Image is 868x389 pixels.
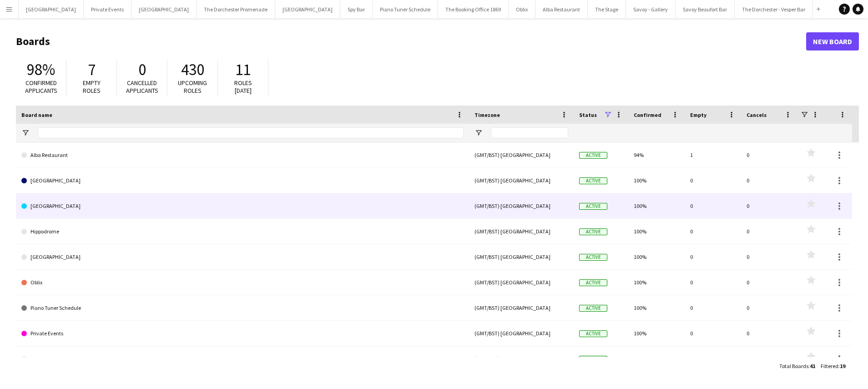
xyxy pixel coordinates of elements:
div: (GMT/BST) [GEOGRAPHIC_DATA] [469,142,574,167]
div: 0 [741,168,797,193]
a: Piano Tuner Schedule [21,295,464,321]
div: (GMT/BST) [GEOGRAPHIC_DATA] [469,270,574,295]
span: Confirmed [634,111,661,118]
div: 100% [628,193,685,218]
button: The Stage [588,0,626,18]
h1: Boards [16,35,806,48]
span: 0 [138,60,146,80]
span: 7 [88,60,96,80]
button: Private Events [84,0,131,18]
span: Roles [DATE] [234,79,252,95]
input: Board name Filter Input [38,127,464,138]
button: The Dorchester - Vesper Bar [735,0,813,18]
button: The Dorchester Promenade [197,0,275,18]
a: Private Events [21,321,464,346]
div: 0 [741,270,797,295]
input: Timezone Filter Input [491,127,568,138]
div: : [779,357,815,375]
div: 94% [628,142,685,167]
span: Filtered [821,363,838,369]
span: Active [579,203,607,210]
span: Active [579,254,607,261]
div: 0 [741,142,797,167]
button: Open Filter Menu [21,129,30,137]
button: Spy Bar [340,0,373,18]
a: [GEOGRAPHIC_DATA] [21,193,464,219]
span: 41 [810,363,815,369]
span: 98% [27,60,55,80]
div: 0 [685,168,741,193]
a: [GEOGRAPHIC_DATA] [21,168,464,193]
span: Timezone [474,111,500,118]
div: 0 [685,219,741,244]
button: Alba Restaurant [535,0,588,18]
div: 0 [685,244,741,269]
div: 100% [628,244,685,269]
div: 0 [741,244,797,269]
div: (GMT/BST) [GEOGRAPHIC_DATA] [469,346,574,371]
div: (GMT/BST) [GEOGRAPHIC_DATA] [469,219,574,244]
a: Rosewood [GEOGRAPHIC_DATA] [21,346,464,372]
span: Status [579,111,597,118]
button: The Booking Office 1869 [438,0,509,18]
span: Active [579,152,607,159]
button: [GEOGRAPHIC_DATA] [19,0,84,18]
span: Active [579,330,607,337]
div: 100% [628,168,685,193]
a: New Board [806,32,859,51]
span: Active [579,305,607,312]
div: 100% [628,346,685,371]
button: Piano Tuner Schedule [373,0,438,18]
span: Upcoming roles [178,79,207,95]
button: [GEOGRAPHIC_DATA] [275,0,340,18]
div: 0 [741,295,797,320]
button: Savoy Beaufort Bar [676,0,735,18]
span: Total Boards [779,363,808,369]
span: 11 [235,60,251,80]
button: Savoy - Gallery [626,0,676,18]
span: Cancelled applicants [126,79,158,95]
button: Oblix [509,0,535,18]
span: 19 [840,363,845,369]
div: 0 [685,321,741,346]
div: 0 [741,219,797,244]
div: 0 [741,321,797,346]
span: Active [579,356,607,363]
span: Cancels [747,111,767,118]
div: 0 [685,270,741,295]
div: (GMT/BST) [GEOGRAPHIC_DATA] [469,321,574,346]
a: Oblix [21,270,464,295]
a: Alba Restaurant [21,142,464,168]
div: 0 [685,346,741,371]
div: 0 [685,193,741,218]
div: 100% [628,321,685,346]
span: Board name [21,111,52,118]
div: 1 [685,142,741,167]
span: Active [579,177,607,184]
div: : [821,357,845,375]
div: 100% [628,295,685,320]
button: [GEOGRAPHIC_DATA] [131,0,197,18]
span: Active [579,279,607,286]
span: Empty [690,111,707,118]
div: (GMT/BST) [GEOGRAPHIC_DATA] [469,295,574,320]
button: Open Filter Menu [474,129,483,137]
a: [GEOGRAPHIC_DATA] [21,244,464,270]
span: 430 [181,60,204,80]
div: 100% [628,219,685,244]
a: Hippodrome [21,219,464,244]
div: 0 [741,346,797,371]
span: Active [579,228,607,235]
div: 0 [685,295,741,320]
div: (GMT/BST) [GEOGRAPHIC_DATA] [469,193,574,218]
div: (GMT/BST) [GEOGRAPHIC_DATA] [469,244,574,269]
div: 100% [628,270,685,295]
span: Confirmed applicants [25,79,57,95]
span: Empty roles [83,79,101,95]
div: (GMT/BST) [GEOGRAPHIC_DATA] [469,168,574,193]
div: 0 [741,193,797,218]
